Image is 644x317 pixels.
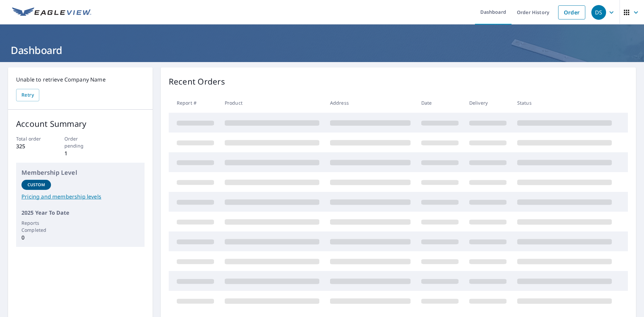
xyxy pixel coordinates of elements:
[64,135,97,149] p: Order pending
[325,93,416,113] th: Address
[169,93,219,113] th: Report #
[21,91,34,99] span: Retry
[16,118,145,130] p: Account Summary
[16,75,145,84] p: Unable to retrieve Company Name
[16,89,39,101] button: Retry
[21,219,51,233] p: Reports Completed
[558,5,585,19] a: Order
[16,135,48,142] p: Total order
[169,75,225,88] p: Recent Orders
[219,93,325,113] th: Product
[591,5,606,20] div: DS
[64,149,97,157] p: 1
[21,233,51,242] p: 0
[21,168,139,177] p: Membership Level
[464,93,512,113] th: Delivery
[21,193,139,201] a: Pricing and membership levels
[28,182,45,188] p: Custom
[512,93,617,113] th: Status
[12,7,91,17] img: EV Logo
[416,93,464,113] th: Date
[8,43,636,57] h1: Dashboard
[16,142,48,150] p: 325
[21,209,139,217] p: 2025 Year To Date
